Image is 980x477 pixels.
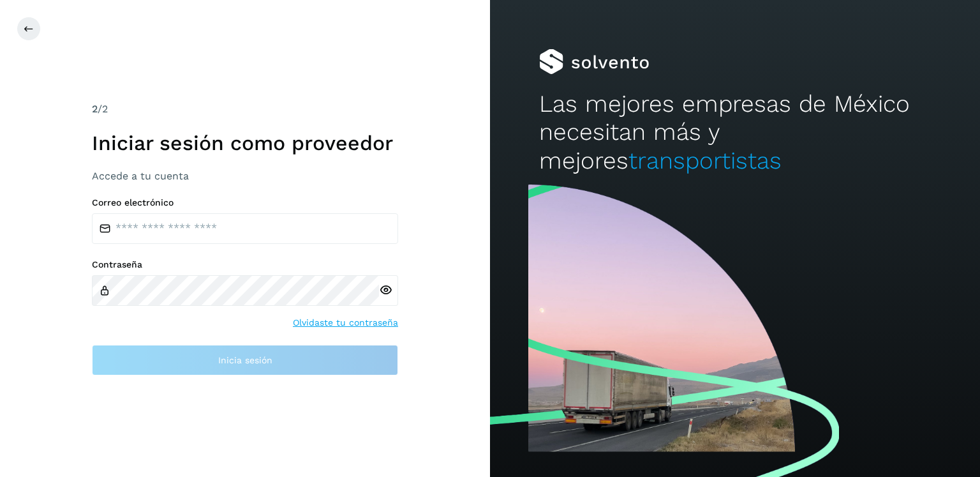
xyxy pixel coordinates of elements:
[92,170,398,182] h3: Accede a tu cuenta
[92,131,398,155] h1: Iniciar sesión como proveedor
[92,197,398,208] label: Correo electrónico
[628,147,782,174] span: transportistas
[92,103,98,115] span: 2
[218,356,272,365] span: Inicia sesión
[92,102,398,117] div: /2
[92,345,398,375] button: Inicia sesión
[293,316,398,329] a: Olvidaste tu contraseña
[539,90,931,175] h2: Las mejores empresas de México necesitan más y mejores
[92,259,398,270] label: Contraseña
